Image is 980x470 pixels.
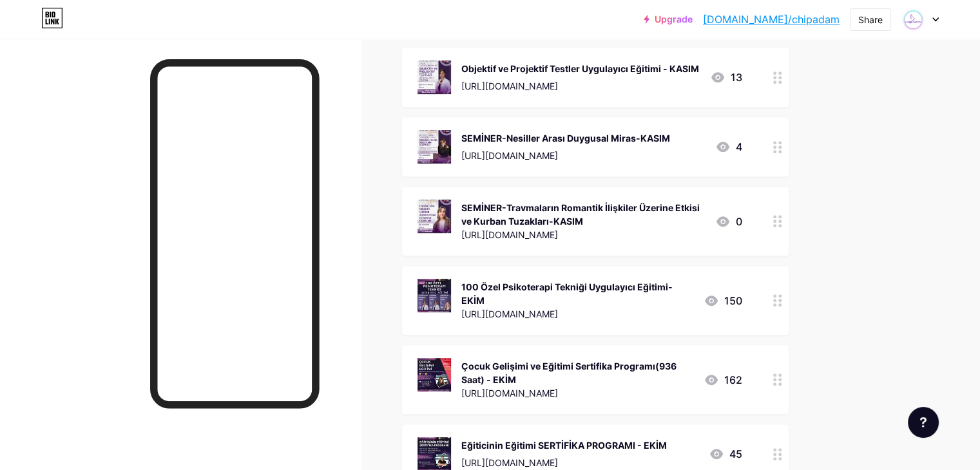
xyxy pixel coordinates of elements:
div: [URL][DOMAIN_NAME] [461,149,670,162]
div: 150 [704,293,742,308]
div: [URL][DOMAIN_NAME] [461,456,667,469]
div: 45 [709,446,742,462]
div: Eğiticinin Eğitimi SERTİFİKA PROGRAMI - EKİM [461,438,667,452]
img: SEMİNER-Travmaların Romantik İlişkiler Üzerine Etkisi ve Kurban Tuzakları-KASIM [418,200,451,233]
img: chipadam [901,7,925,32]
div: Çocuk Gelişimi ve Eğitimi Sertifika Programı(936 Saat) - EKİM [461,359,693,386]
div: 100 Özel Psikoterapi Tekniği Uygulayıcı Eğitimi-EKİM [461,280,693,307]
a: [DOMAIN_NAME]/chipadam [703,12,840,27]
div: [URL][DOMAIN_NAME] [461,228,705,241]
div: [URL][DOMAIN_NAME] [461,386,693,400]
img: Çocuk Gelişimi ve Eğitimi Sertifika Programı(936 Saat) - EKİM [418,358,451,391]
div: 0 [715,214,742,229]
div: SEMİNER-Nesiller Arası Duygusal Miras-KASIM [461,131,670,145]
div: 4 [715,139,742,155]
img: SEMİNER-Nesiller Arası Duygusal Miras-KASIM [418,130,451,164]
a: Upgrade [644,14,693,24]
div: Objektif ve Projektif Testler Uygulayıcı Eğitimi - KASIM [461,62,699,75]
div: [URL][DOMAIN_NAME] [461,307,693,321]
div: 162 [704,372,742,388]
div: [URL][DOMAIN_NAME] [461,79,699,93]
div: Share [858,13,883,26]
div: 13 [710,70,742,85]
div: SEMİNER-Travmaların Romantik İlişkiler Üzerine Etkisi ve Kurban Tuzakları-KASIM [461,201,705,228]
img: 100 Özel Psikoterapi Tekniği Uygulayıcı Eğitimi-EKİM [418,279,451,312]
img: Objektif ve Projektif Testler Uygulayıcı Eğitimi - KASIM [418,61,451,94]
